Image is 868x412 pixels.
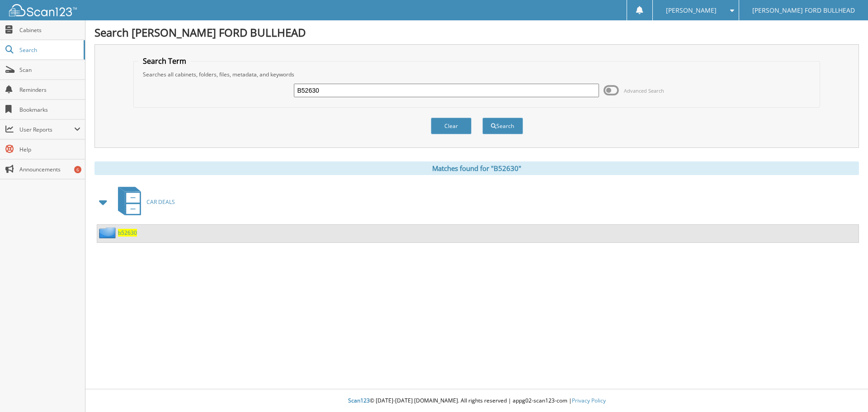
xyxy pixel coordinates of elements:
span: Announcements [19,166,80,173]
span: Scan [19,66,80,74]
img: scan123-logo-white.svg [9,4,77,16]
span: Bookmarks [19,106,80,114]
span: Reminders [19,86,80,94]
span: Scan123 [348,397,370,404]
span: [PERSON_NAME] [666,8,717,13]
span: [PERSON_NAME] FORD BULLHEAD [752,8,855,13]
img: folder2.png [99,227,118,238]
div: Matches found for "B52630" [94,161,859,175]
legend: Search Term [138,56,191,66]
div: Searches all cabinets, folders, files, metadata, and keywords [138,71,816,78]
div: © [DATE]-[DATE] [DOMAIN_NAME]. All rights reserved | appg02-scan123-com | [85,390,868,412]
a: CAR DEALS [113,184,175,220]
span: Search [19,46,79,54]
span: Advanced Search [624,87,664,94]
div: 6 [74,166,81,173]
button: Search [482,118,523,134]
span: Cabinets [19,26,80,34]
iframe: Chat Widget [823,369,868,412]
a: Privacy Policy [572,397,606,404]
button: Clear [431,118,472,134]
h1: Search [PERSON_NAME] FORD BULLHEAD [94,25,859,40]
span: Help [19,146,80,153]
span: CAR DEALS [146,198,175,206]
span: User Reports [19,126,74,133]
a: b52630 [118,229,137,237]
